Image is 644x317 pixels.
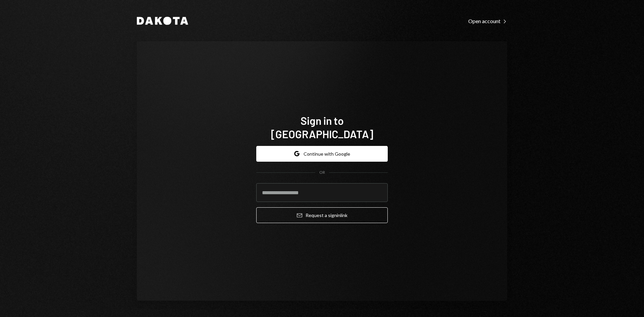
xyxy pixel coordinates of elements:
a: Open account [468,17,507,24]
div: OR [319,170,325,175]
div: Open account [468,18,507,24]
button: Request a signinlink [256,207,388,223]
h1: Sign in to [GEOGRAPHIC_DATA] [256,114,388,141]
button: Continue with Google [256,146,388,162]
